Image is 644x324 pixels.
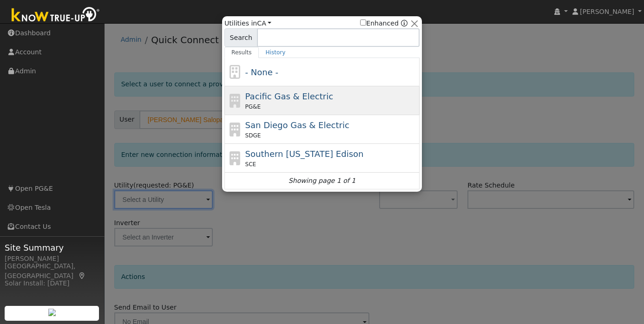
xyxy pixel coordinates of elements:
[245,103,261,111] span: PG&E
[5,254,99,264] div: [PERSON_NAME]
[5,279,99,288] div: Solar Install: [DATE]
[401,19,407,27] a: Enhanced Providers
[289,176,355,186] i: Showing page 1 of 1
[245,160,256,168] span: SCE
[245,131,261,140] span: SDGE
[224,47,259,58] a: Results
[360,19,366,26] input: Enhanced
[360,19,399,28] label: Enhanced
[259,47,293,58] a: History
[78,272,86,279] a: Map
[7,5,105,26] img: Know True-Up
[224,28,257,47] span: Search
[360,19,407,28] span: Show enhanced providers
[245,149,364,159] span: Southern [US_STATE] Edison
[580,8,634,15] span: [PERSON_NAME]
[245,120,349,130] span: San Diego Gas & Electric
[48,309,56,316] img: retrieve
[245,91,333,101] span: Pacific Gas & Electric
[5,241,99,254] span: Site Summary
[5,261,99,281] div: [GEOGRAPHIC_DATA], [GEOGRAPHIC_DATA]
[245,67,278,77] span: - None -
[257,19,271,27] a: CA
[224,19,271,28] span: Utilities in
